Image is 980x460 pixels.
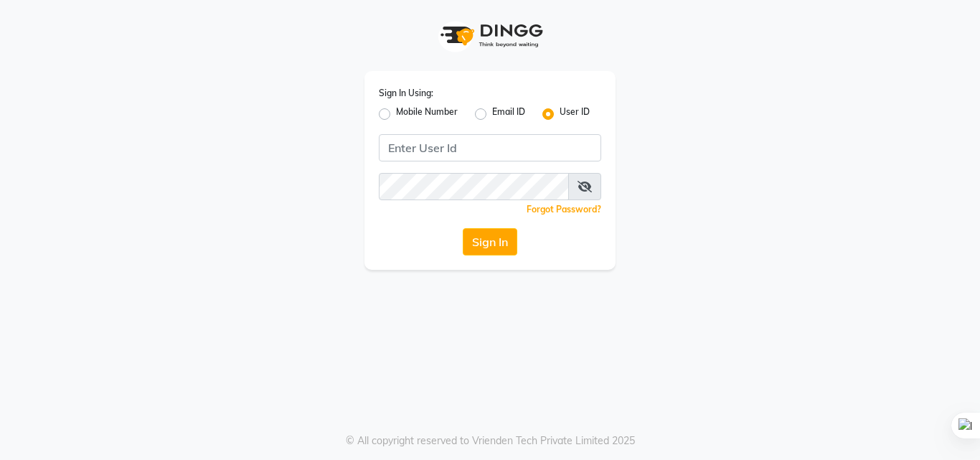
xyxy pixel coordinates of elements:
input: Username [379,134,601,161]
button: Sign In [463,228,517,255]
input: Username [379,173,569,200]
label: Email ID [492,105,525,123]
label: Sign In Using: [379,87,433,100]
img: logo1.svg [433,14,547,57]
label: User ID [560,105,590,123]
a: Forgot Password? [527,204,601,215]
label: Mobile Number [396,105,458,123]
